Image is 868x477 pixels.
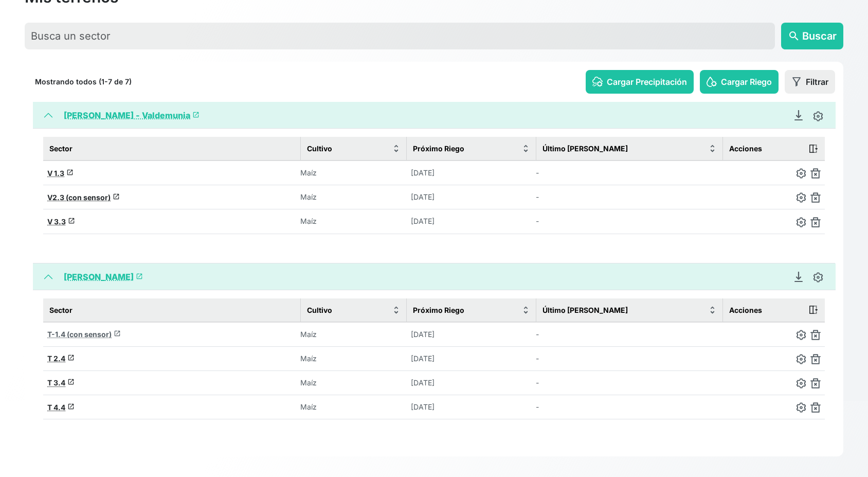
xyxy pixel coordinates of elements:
button: Cargar Precipitación [586,70,694,94]
img: sort [709,306,716,314]
img: delete [810,168,821,179]
button: [PERSON_NAME]launch [33,263,836,290]
span: Buscar [802,28,837,44]
td: - [536,346,722,370]
span: V2.3 (con sensor) [47,193,111,202]
span: launch [68,217,75,224]
img: action [808,144,819,154]
p: [DATE] [411,378,467,388]
button: searchBuscar [781,23,843,49]
span: Cargar Riego [721,76,772,88]
a: T 3.4launch [47,378,75,387]
input: Busca un sector [25,23,775,49]
a: T 2.4launch [47,354,75,363]
img: rain-config [592,77,603,87]
span: Acciones [729,305,762,315]
span: Sector [49,143,73,154]
span: launch [66,169,74,176]
span: Próximo Riego [413,143,464,154]
img: sort [709,145,716,152]
td: Maíz [300,395,407,419]
img: edit [796,354,806,364]
img: edit [796,192,806,203]
p: Mostrando todos (1-7 de 7) [35,77,132,87]
button: [PERSON_NAME] - Valdemunialaunch [33,102,836,129]
span: Cargar Precipitación [607,76,687,88]
td: Maíz [300,346,407,370]
td: Maíz [300,161,407,185]
td: - [536,395,722,419]
span: T-1.4 (con sensor) [47,330,112,339]
span: T 3.4 [47,378,65,387]
a: Descargar Recomendación de Riego en PDF [788,110,809,120]
span: Sector [49,305,73,315]
span: T 2.4 [47,354,65,363]
td: - [536,185,722,209]
img: filter [791,77,802,87]
a: Descargar Recomendación de Riego en PDF [788,272,809,282]
img: delete [810,192,821,203]
span: T 4.4 [47,403,65,412]
span: Último [PERSON_NAME] [542,305,628,315]
p: [DATE] [411,192,467,202]
img: edit [813,111,823,121]
span: Último [PERSON_NAME] [542,143,628,154]
img: delete [810,217,821,227]
a: T 4.4launch [47,403,75,412]
td: - [536,209,722,234]
span: launch [67,403,75,410]
td: Maíz [300,209,407,234]
p: [DATE] [411,329,467,340]
span: launch [192,111,200,118]
a: V 3.3launch [47,217,75,226]
span: launch [136,273,143,280]
span: launch [113,193,120,200]
img: sort [522,145,530,152]
img: delete [810,378,821,388]
p: [DATE] [411,354,467,364]
td: Maíz [300,185,407,209]
td: - [536,370,722,395]
img: edit [796,168,806,179]
img: delete [810,330,821,340]
span: Acciones [729,143,762,154]
img: delete [810,402,821,413]
span: launch [67,354,75,361]
span: Próximo Riego [413,305,464,315]
img: edit [813,272,823,282]
img: sort [522,306,530,314]
button: Filtrar [785,70,835,94]
span: Cultivo [307,305,332,315]
button: Cargar Riego [700,70,779,94]
span: launch [114,330,121,337]
td: Maíz [300,322,407,347]
img: edit [796,378,806,388]
span: Cultivo [307,143,332,154]
img: sort [392,306,400,314]
a: T-1.4 (con sensor)launch [47,330,121,339]
a: V2.3 (con sensor)launch [47,193,120,202]
a: [PERSON_NAME] - Valdemunialaunch [64,110,200,120]
img: delete [810,354,821,364]
img: irrigation-config [707,77,717,87]
img: action [808,305,819,315]
a: V 1.3launch [47,169,74,178]
img: edit [796,402,806,413]
span: search [788,30,800,42]
img: edit [796,217,806,227]
p: [DATE] [411,168,467,178]
span: V 1.3 [47,169,64,178]
p: [DATE] [411,216,467,226]
img: edit [796,330,806,340]
span: V 3.3 [47,217,66,226]
img: sort [392,145,400,152]
td: Maíz [300,370,407,395]
td: - [536,161,722,185]
a: [PERSON_NAME]launch [64,272,143,282]
span: launch [67,378,75,385]
p: [DATE] [411,402,467,412]
td: - [536,322,722,347]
